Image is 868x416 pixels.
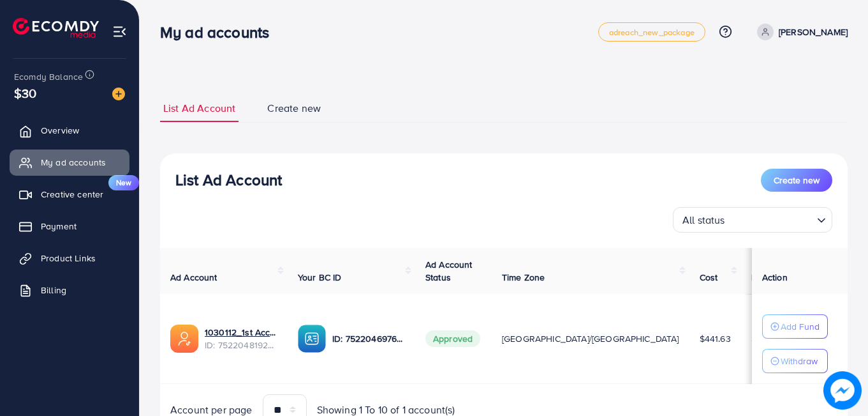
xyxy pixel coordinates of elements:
[673,207,832,233] div: Search for option
[267,101,321,116] span: Create new
[112,88,125,100] img: image
[41,220,77,233] span: Payment
[10,118,129,143] a: Overview
[762,314,828,339] button: Add Fund
[700,332,731,345] span: $441.63
[160,23,279,42] h3: My ad accounts
[175,171,282,189] h3: List Ad Account
[781,353,818,369] p: Withdraw
[598,22,705,42] a: adreach_new_package
[112,24,127,39] img: menu
[10,181,129,207] a: Creative centerNew
[680,211,728,229] span: All status
[205,326,277,339] a: 1030112_1st Account | Zohaib Bhai_1751363330022
[762,349,828,373] button: Withdraw
[609,28,695,36] span: adreach_new_package
[774,174,820,187] span: Create new
[502,332,679,345] span: [GEOGRAPHIC_DATA]/[GEOGRAPHIC_DATA]
[41,156,106,169] span: My ad accounts
[14,84,36,102] span: $30
[761,169,832,192] button: Create new
[10,245,129,271] a: Product Links
[298,325,326,353] img: ic-ba-acc.ded83a64.svg
[425,258,473,284] span: Ad Account Status
[502,271,545,284] span: Time Zone
[332,331,405,346] p: ID: 7522046976930856968
[41,124,79,137] span: Overview
[205,339,277,351] span: ID: 7522048192293355537
[700,271,718,284] span: Cost
[10,150,129,175] a: My ad accounts
[41,252,96,265] span: Product Links
[781,319,820,334] p: Add Fund
[729,208,812,229] input: Search for option
[10,213,129,239] a: Payment
[41,188,103,201] span: Creative center
[752,24,848,40] a: [PERSON_NAME]
[762,271,788,284] span: Action
[425,330,480,347] span: Approved
[10,277,129,303] a: Billing
[13,18,99,38] img: logo
[108,175,139,190] span: New
[14,70,83,83] span: Ecomdy Balance
[163,101,235,116] span: List Ad Account
[779,24,848,40] p: [PERSON_NAME]
[298,271,342,284] span: Your BC ID
[823,371,862,410] img: image
[170,325,198,353] img: ic-ads-acc.e4c84228.svg
[170,271,217,284] span: Ad Account
[41,284,66,297] span: Billing
[205,326,277,352] div: <span class='underline'>1030112_1st Account | Zohaib Bhai_1751363330022</span></br>75220481922933...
